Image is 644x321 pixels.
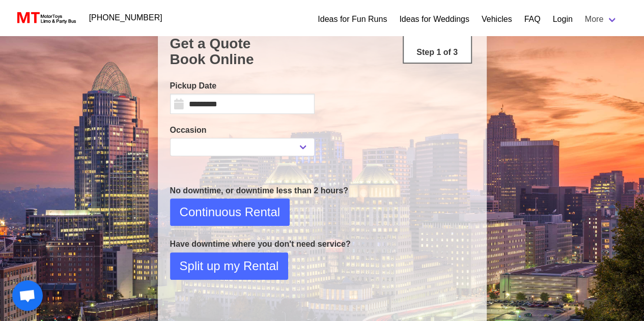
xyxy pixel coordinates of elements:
img: MotorToys Logo [14,11,77,25]
span: Continuous Rental [180,203,280,221]
h1: Get a Quote Book Online [170,36,474,68]
a: Ideas for Weddings [399,13,469,25]
label: Pickup Date [170,80,315,92]
span: Split up my Rental [180,257,279,275]
a: Login [552,13,572,25]
a: Vehicles [482,13,512,25]
p: Have downtime where you don't need service? [170,238,474,250]
a: Open chat [12,280,43,311]
p: No downtime, or downtime less than 2 hours? [170,185,474,197]
a: Ideas for Fun Runs [318,13,387,25]
p: Step 1 of 3 [408,46,467,59]
button: Continuous Rental [170,198,290,226]
button: Split up my Rental [170,252,289,280]
a: [PHONE_NUMBER] [83,8,169,28]
a: FAQ [524,13,540,25]
label: Occasion [170,124,315,136]
a: More [579,9,624,30]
